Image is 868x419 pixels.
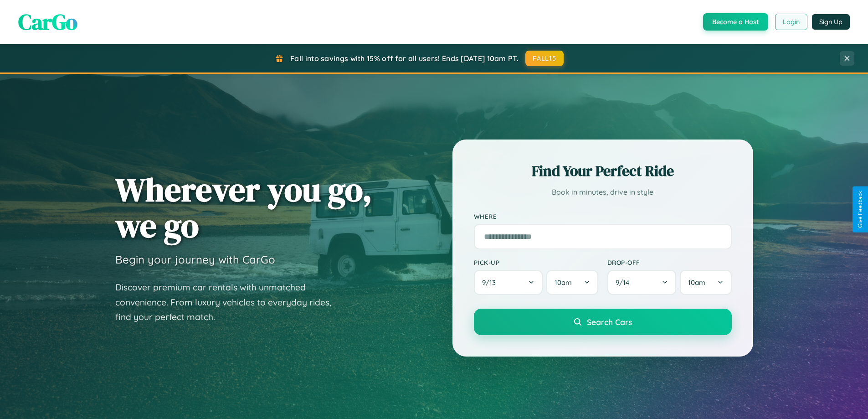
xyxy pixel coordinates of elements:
[290,54,519,63] span: Fall into savings with 15% off for all users! Ends [DATE] 10am PT.
[680,270,731,295] button: 10am
[688,278,705,287] span: 10am
[482,278,500,287] span: 9 / 13
[474,161,732,181] h2: Find Your Perfect Ride
[474,212,732,220] label: Where
[474,270,543,295] button: 9/13
[18,7,77,37] span: CarGo
[812,14,850,30] button: Sign Up
[616,278,634,287] span: 9 / 14
[607,259,732,266] label: Drop-off
[474,259,598,266] label: Pick-up
[474,309,732,335] button: Search Cars
[115,171,372,243] h1: Wherever you go, we go
[555,278,572,287] span: 10am
[474,186,732,199] p: Book in minutes, drive in style
[703,13,768,31] button: Become a Host
[115,253,275,266] h3: Begin your journey with CarGo
[607,270,677,295] button: 9/14
[525,51,564,66] button: FALL15
[115,280,343,325] p: Discover premium car rentals with unmatched convenience. From luxury vehicles to everyday rides, ...
[857,191,863,228] div: Give Feedback
[775,14,807,30] button: Login
[546,270,598,295] button: 10am
[587,317,632,327] span: Search Cars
